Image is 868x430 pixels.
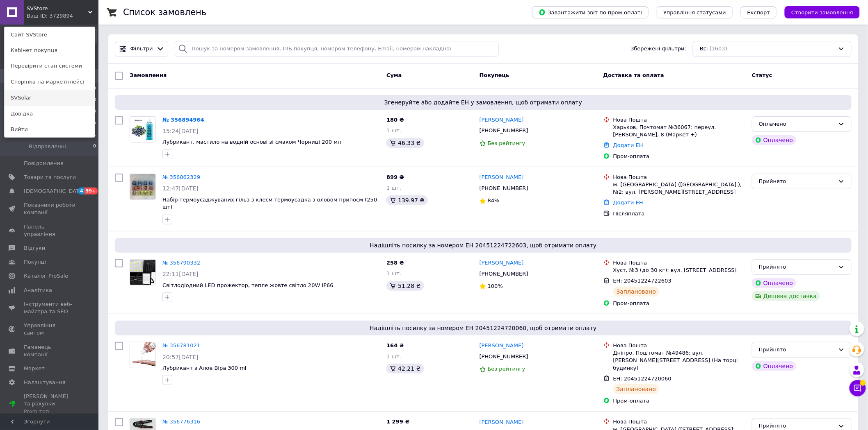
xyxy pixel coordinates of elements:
div: Заплановано [613,384,660,394]
div: Пром-оплата [613,397,745,405]
span: 1 шт. [386,127,401,134]
div: Нова Пошта [613,116,745,124]
span: Каталог ProSale [24,272,68,280]
span: Управління статусами [663,9,726,16]
button: Створити замовлення [785,6,860,18]
div: Нова Пошта [613,418,745,425]
a: Сайт SVStore [5,27,95,43]
img: Фото товару [130,117,155,142]
div: Пром-оплата [613,153,745,160]
span: ЕН: 20451224722603 [613,278,672,284]
button: Експорт [741,6,777,18]
span: 180 ₴ [386,117,404,123]
span: 99+ [85,188,98,195]
div: Заплановано [613,287,660,296]
div: Прийнято [759,263,835,272]
a: № 356781021 [162,342,200,349]
a: Довідка [5,106,95,122]
span: 20:57[DATE] [162,354,199,360]
span: Завантажити звіт по пром-оплаті [539,9,642,16]
a: Фото товару [130,342,156,368]
span: 0 [93,143,96,150]
span: Замовлення [130,72,167,78]
span: Без рейтингу [488,366,525,372]
span: Налаштування [24,379,66,386]
span: 4 [78,188,85,195]
span: Аналітика [24,287,52,294]
div: 42.21 ₴ [386,364,424,373]
div: Пром-оплата [613,300,745,307]
span: [PERSON_NAME] та рахунки [24,393,76,415]
a: Сторінка на маркетплейсі [5,74,95,90]
button: Чат з покупцем [850,380,866,396]
span: [DEMOGRAPHIC_DATA] [24,188,85,195]
h1: Список замовлень [123,7,206,17]
span: [PHONE_NUMBER] [480,271,528,277]
span: Маркет [24,365,45,372]
span: 1 шт. [386,353,401,360]
div: Оплачено [752,361,796,371]
span: Доставка та оплата [603,72,664,78]
span: Покупець [480,72,509,78]
div: 139.97 ₴ [386,195,427,205]
span: Показники роботи компанії [24,201,76,216]
a: Фото товару [130,116,156,143]
span: Статус [752,72,772,78]
span: [PHONE_NUMBER] [480,185,528,191]
a: Створити замовлення [777,9,860,15]
a: Додати ЕН [613,142,643,148]
div: Прийнято [759,346,835,354]
a: № 356862329 [162,174,200,180]
div: Нова Пошта [613,342,745,349]
span: Надішліть посилку за номером ЕН 20451224722603, щоб отримати оплату [118,241,848,249]
div: Оплачено [752,278,796,288]
div: Ваш ID: 3729894 [27,12,61,20]
span: Товари та послуги [24,174,76,181]
div: Prom топ [24,408,76,415]
div: Дніпро, Поштомат №49486: вул. [PERSON_NAME][STREET_ADDRESS] (На торці будинку) [613,349,745,372]
span: 1 шт. [386,270,401,276]
a: [PERSON_NAME] [480,259,524,267]
span: (1603) [710,45,727,52]
input: Пошук за номером замовлення, ПІБ покупця, номером телефону, Email, номером накладної [175,41,498,57]
span: [PHONE_NUMBER] [480,353,528,360]
span: Згенеруйте або додайте ЕН у замовлення, щоб отримати оплату [118,98,848,106]
div: Хуст, №3 (до 30 кг): вул. [STREET_ADDRESS] [613,267,745,274]
span: Світлодіодний LED прожектор, тепле жовте світло 20W IP66 [162,282,333,288]
span: 12:47[DATE] [162,185,199,192]
span: 84% [488,197,500,204]
span: Покупці [24,258,46,266]
a: [PERSON_NAME] [480,174,524,181]
a: Фото товару [130,259,156,285]
span: 899 ₴ [386,174,404,180]
span: 15:24[DATE] [162,128,199,134]
span: Збережені фільтри: [630,45,686,53]
span: 258 ₴ [386,260,404,266]
button: Завантажити звіт по пром-оплаті [532,6,649,18]
span: Гаманець компанії [24,344,76,358]
a: Лубрикант з Алое Віра 300 ml [162,365,247,371]
div: Післяплата [613,210,745,217]
a: Вийти [5,122,95,137]
span: Експорт [747,9,770,16]
img: Фото товару [130,174,155,199]
span: Повідомлення [24,160,64,167]
a: Додати ЕН [613,199,643,206]
a: № 356790332 [162,260,200,266]
span: Створити замовлення [791,9,853,16]
div: Нова Пошта [613,174,745,181]
a: [PERSON_NAME] [480,116,524,124]
span: 22:11[DATE] [162,271,199,277]
span: Надішліть посилку за номером ЕН 20451224720060, щоб отримати оплату [118,324,848,332]
a: № 356894964 [162,117,204,123]
a: Лубрикант, мастило на водній основі зі смаком Чорниці 200 мл [162,139,341,145]
span: 164 ₴ [386,342,404,349]
div: Оплачено [759,120,835,129]
div: Дешева доставка [752,291,820,301]
span: Управління сайтом [24,322,76,337]
a: [PERSON_NAME] [480,419,524,426]
div: 46.33 ₴ [386,138,424,148]
span: Відгуки [24,244,45,252]
span: [PHONE_NUMBER] [480,127,528,134]
span: Без рейтингу [488,140,525,146]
